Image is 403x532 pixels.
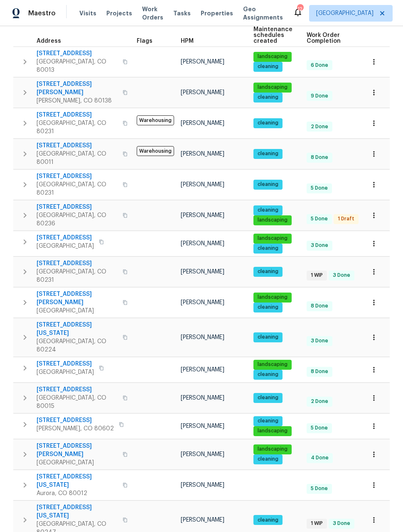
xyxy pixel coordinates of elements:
[37,394,118,410] span: [GEOGRAPHIC_DATA], CO 80015
[307,93,332,100] span: 9 Done
[181,241,224,246] span: [PERSON_NAME]
[307,303,332,310] span: 8 Done
[254,207,282,214] span: cleaning
[254,94,282,101] span: cleaning
[37,290,118,307] span: [STREET_ADDRESS][PERSON_NAME]
[37,181,118,197] span: [GEOGRAPHIC_DATA], CO 80231
[37,386,118,394] span: [STREET_ADDRESS]
[307,425,331,432] span: 5 Done
[142,5,163,22] span: Work Orders
[329,520,354,527] span: 3 Done
[37,211,118,228] span: [GEOGRAPHIC_DATA], CO 80236
[37,234,94,242] span: [STREET_ADDRESS]
[334,215,358,222] span: 1 Draft
[181,120,224,126] span: [PERSON_NAME]
[254,304,282,311] span: cleaning
[181,59,224,65] span: [PERSON_NAME]
[307,520,326,527] span: 1 WIP
[137,115,174,125] span: Warehousing
[37,321,118,337] span: [STREET_ADDRESS][US_STATE]
[316,9,374,17] span: [GEOGRAPHIC_DATA]
[254,361,291,368] span: landscaping
[37,360,94,368] span: [STREET_ADDRESS]
[181,423,224,429] span: [PERSON_NAME]
[254,120,282,127] span: cleaning
[307,398,332,405] span: 2 Done
[28,9,56,17] span: Maestro
[254,517,282,524] span: cleaning
[181,395,224,401] span: [PERSON_NAME]
[37,416,114,425] span: [STREET_ADDRESS]
[37,425,114,433] span: [PERSON_NAME], CO 80602
[329,272,354,279] span: 3 Done
[307,368,332,375] span: 8 Done
[137,38,152,44] span: Flags
[254,181,282,188] span: cleaning
[254,417,282,425] span: cleaning
[181,90,224,95] span: [PERSON_NAME]
[37,368,94,376] span: [GEOGRAPHIC_DATA]
[181,151,224,157] span: [PERSON_NAME]
[254,150,282,157] span: cleaning
[254,84,291,91] span: landscaping
[307,32,359,44] span: Work Order Completion
[181,300,224,305] span: [PERSON_NAME]
[37,150,118,166] span: [GEOGRAPHIC_DATA], CO 80011
[37,337,118,354] span: [GEOGRAPHIC_DATA], CO 80224
[243,5,283,22] span: Geo Assignments
[181,334,224,340] span: [PERSON_NAME]
[37,242,94,250] span: [GEOGRAPHIC_DATA]
[37,442,118,459] span: [STREET_ADDRESS][PERSON_NAME]
[307,272,326,279] span: 1 WIP
[37,80,118,97] span: [STREET_ADDRESS][PERSON_NAME]
[254,456,282,463] span: cleaning
[37,203,118,211] span: [STREET_ADDRESS]
[201,9,233,17] span: Properties
[307,454,332,461] span: 4 Done
[37,49,118,58] span: [STREET_ADDRESS]
[37,307,118,315] span: [GEOGRAPHIC_DATA]
[307,242,332,249] span: 3 Done
[37,119,118,136] span: [GEOGRAPHIC_DATA], CO 80231
[181,517,224,523] span: [PERSON_NAME]
[181,269,224,275] span: [PERSON_NAME]
[307,154,332,161] span: 8 Done
[307,485,331,492] span: 5 Done
[253,27,292,44] span: Maintenance schedules created
[37,172,118,181] span: [STREET_ADDRESS]
[37,268,118,284] span: [GEOGRAPHIC_DATA], CO 80231
[307,62,332,69] span: 6 Done
[37,459,118,467] span: [GEOGRAPHIC_DATA]
[37,111,118,119] span: [STREET_ADDRESS]
[37,489,118,498] span: Aurora, CO 80012
[254,394,282,401] span: cleaning
[254,334,282,341] span: cleaning
[137,146,174,156] span: Warehousing
[37,503,118,520] span: [STREET_ADDRESS][US_STATE]
[181,482,224,488] span: [PERSON_NAME]
[307,337,332,344] span: 3 Done
[254,53,291,60] span: landscaping
[37,473,118,489] span: [STREET_ADDRESS][US_STATE]
[254,446,291,453] span: landscaping
[254,427,291,434] span: landscaping
[79,9,96,17] span: Visits
[106,9,132,17] span: Projects
[37,38,61,44] span: Address
[254,294,291,301] span: landscaping
[297,5,303,13] div: 12
[254,245,282,252] span: cleaning
[37,259,118,268] span: [STREET_ADDRESS]
[307,185,331,192] span: 5 Done
[181,367,224,373] span: [PERSON_NAME]
[254,63,282,70] span: cleaning
[173,10,191,16] span: Tasks
[254,268,282,275] span: cleaning
[307,123,332,130] span: 2 Done
[307,215,331,222] span: 5 Done
[37,58,118,74] span: [GEOGRAPHIC_DATA], CO 80013
[254,371,282,378] span: cleaning
[37,97,118,105] span: [PERSON_NAME], CO 80138
[254,217,291,224] span: landscaping
[181,451,224,457] span: [PERSON_NAME]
